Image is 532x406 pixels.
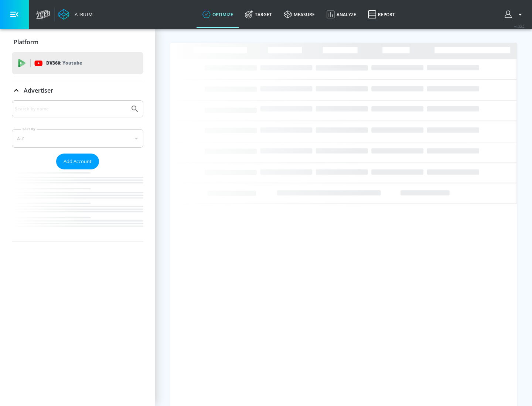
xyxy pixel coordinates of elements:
[12,169,143,241] nav: list of Advertiser
[72,11,93,18] div: Atrium
[24,86,53,94] p: Advertiser
[14,38,38,46] p: Platform
[12,32,143,52] div: Platform
[21,127,37,131] label: Sort By
[278,1,321,28] a: measure
[197,1,239,28] a: optimize
[15,104,127,114] input: Search by name
[362,1,401,28] a: Report
[12,100,143,241] div: Advertiser
[12,52,143,74] div: DV360: Youtube
[62,59,82,67] p: Youtube
[239,1,278,28] a: Target
[12,80,143,101] div: Advertiser
[64,157,92,166] span: Add Account
[56,154,99,169] button: Add Account
[514,24,525,28] span: v 4.22.2
[58,9,93,20] a: Atrium
[46,59,82,67] p: DV360:
[12,129,143,148] div: A-Z
[321,1,362,28] a: Analyze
